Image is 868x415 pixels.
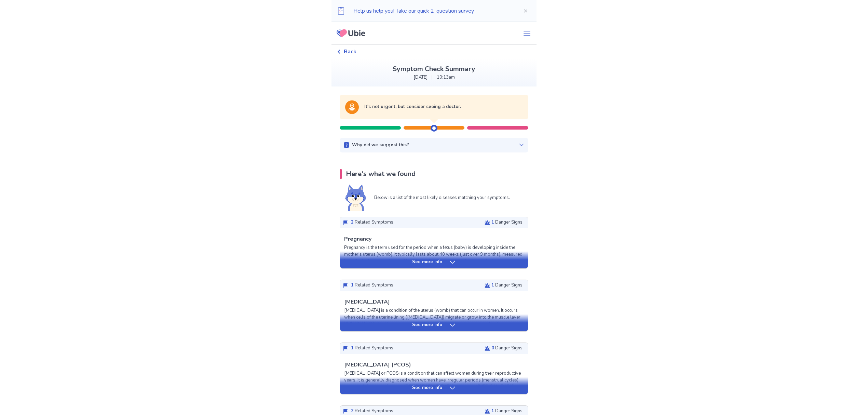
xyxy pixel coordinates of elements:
[412,259,442,266] p: See more info
[344,307,524,361] p: [MEDICAL_DATA] is a condition of the uterus (womb) that can occur in women. It occurs when cells ...
[351,282,354,288] span: 1
[491,219,494,225] span: 1
[344,235,371,243] p: Pregnancy
[353,7,512,15] p: Help us help you! Take our quick 2-question survey
[351,282,393,289] p: Related Symptoms
[337,64,531,74] p: Symptom Check Summary
[351,408,393,415] p: Related Symptoms
[491,345,523,352] p: Danger Signs
[491,408,523,415] p: Danger Signs
[491,282,494,288] span: 1
[374,195,510,201] p: Below is a list of the most likely diseases matching your symptoms.
[351,345,354,351] span: 1
[351,408,354,414] span: 2
[413,74,428,81] p: [DATE]
[432,74,433,81] p: |
[491,282,523,289] p: Danger Signs
[517,26,537,40] button: menu
[364,104,461,110] p: It's not urgent, but consider seeing a doctor.
[412,322,442,329] p: See more info
[345,185,366,211] img: Shiba
[351,345,393,352] p: Related Symptoms
[344,298,390,306] p: [MEDICAL_DATA]
[491,219,523,226] p: Danger Signs
[351,219,393,226] p: Related Symptoms
[412,385,442,391] p: See more info
[344,48,356,56] span: Back
[344,244,524,284] p: Pregnancy is the term used for the period when a fetus (baby) is developing inside the mother's u...
[491,345,494,351] span: 0
[437,74,455,81] p: 10:13am
[352,142,409,149] p: Why did we suggest this?
[344,361,411,369] p: [MEDICAL_DATA] (PCOS)
[346,169,416,179] p: Here's what we found
[351,219,354,225] span: 2
[491,408,494,414] span: 1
